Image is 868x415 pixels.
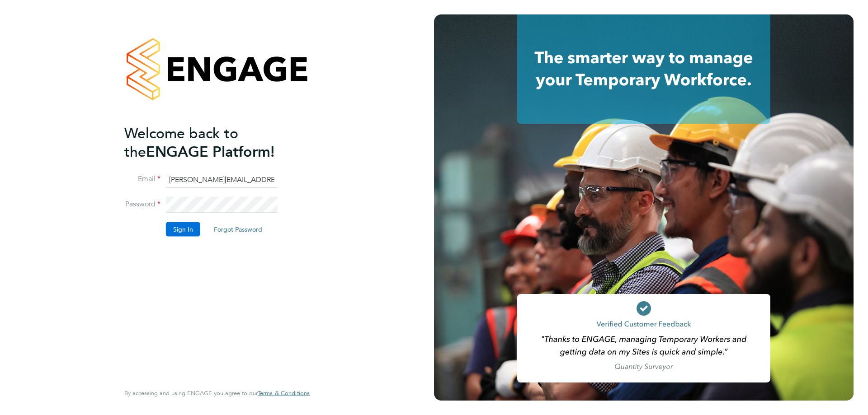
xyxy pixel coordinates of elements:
span: Terms & Conditions [258,389,310,397]
a: Terms & Conditions [258,390,310,397]
label: Email [124,174,160,184]
h2: ENGAGE Platform! [124,124,301,161]
input: Enter your work email... [166,172,278,188]
button: Forgot Password [207,222,269,236]
span: By accessing and using ENGAGE you agree to our [124,389,310,397]
span: Welcome back to the [124,124,238,160]
label: Password [124,200,160,209]
button: Sign In [166,222,200,236]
